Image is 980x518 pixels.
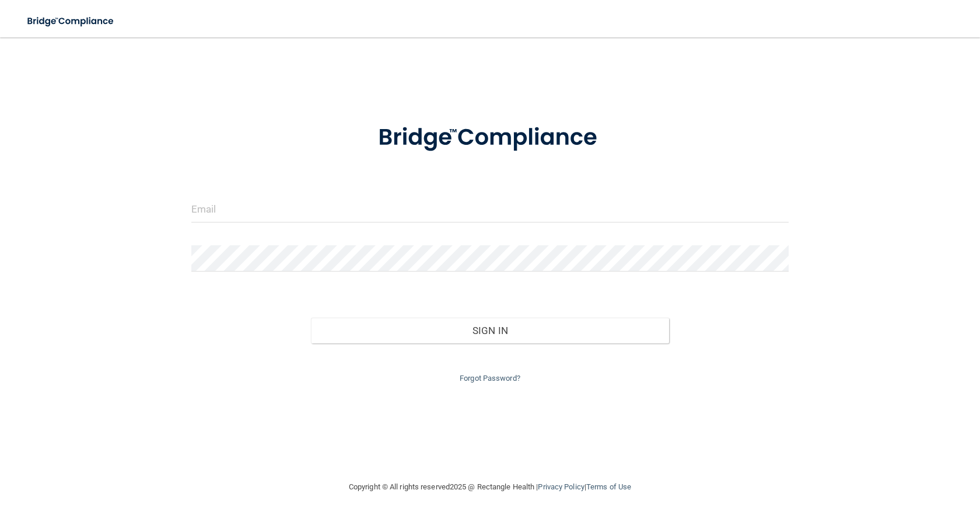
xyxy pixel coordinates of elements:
[778,435,966,482] iframe: Drift Widget Chat Controller
[17,9,125,33] img: bridge_compliance_login_screen.278c3ca4.svg
[277,468,703,506] div: Copyright © All rights reserved 2025 @ Rectangle Health | |
[354,107,626,168] img: bridge_compliance_login_screen.278c3ca4.svg
[191,196,789,223] input: Email
[586,482,631,491] a: Terms of Use
[311,318,669,343] button: Sign In
[460,374,520,383] a: Forgot Password?
[538,482,584,491] a: Privacy Policy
